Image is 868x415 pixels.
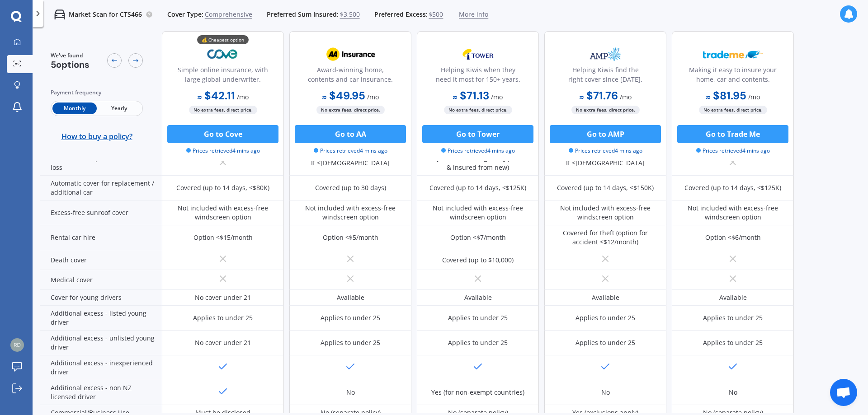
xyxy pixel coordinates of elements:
[569,147,642,155] span: Prices retrieved 4 mins ago
[40,355,162,380] div: Additional excess - inexperienced driver
[679,65,786,88] div: Making it easy to insure your home, car and contents.
[576,313,635,322] div: Applies to under 25
[51,59,90,70] span: 5 options
[429,10,443,19] span: $500
[424,204,532,222] div: Not included with excess-free windscreen option
[40,201,162,225] div: Excess-free sunroof cover
[297,65,404,88] div: Award-winning home, contents and car insurance.
[51,51,90,60] span: We've found
[424,154,532,172] div: If <[DEMOGRAPHIC_DATA] (owned & insured from new)
[267,10,339,19] span: Preferred Sum Insured:
[169,204,277,222] div: Not included with excess-free windscreen option
[176,183,269,192] div: Covered (up to 14 days, <$80K)
[374,10,428,19] span: Preferred Excess:
[323,233,378,242] div: Option <$5/month
[197,35,249,44] div: 💰 Cheapest option
[830,379,857,406] div: Open chat
[491,93,503,101] span: / mo
[450,233,506,242] div: Option <$7/month
[429,183,526,192] div: Covered (up to 14 days, <$125K)
[337,293,364,302] div: Available
[205,10,252,19] span: Comprehensive
[422,125,533,143] button: Go to Tower
[40,250,162,270] div: Death cover
[195,338,251,347] div: No cover under 21
[170,65,276,88] div: Simple online insurance, with large global underwriter.
[551,204,660,222] div: Not included with excess-free windscreen option
[551,228,660,247] div: Covered for theft (option for accident <$12/month)
[677,125,788,143] button: Go to Trade Me
[198,89,235,103] b: $42.11
[448,313,508,322] div: Applies to under 25
[61,132,132,141] span: How to buy a policy?
[40,290,162,306] div: Cover for young drivers
[442,256,514,265] div: Covered (up to $10,000)
[550,125,661,143] button: Go to AMP
[54,9,65,20] img: car.f15378c7a67c060ca3f3.svg
[705,233,761,242] div: Option <$6/month
[566,159,645,168] div: If <[DEMOGRAPHIC_DATA]
[464,293,492,302] div: Available
[193,43,253,65] img: Cove.webp
[706,89,746,103] b: $81.95
[719,293,747,302] div: Available
[696,147,770,155] span: Prices retrieved 4 mins ago
[703,338,763,347] div: Applies to under 25
[729,388,737,397] div: No
[601,388,610,397] div: No
[448,43,508,65] img: Tower.webp
[40,380,162,405] div: Additional excess - non NZ licensed driver
[51,88,143,97] div: Payment frequency
[571,106,640,114] span: No extra fees, direct price.
[193,233,253,242] div: Option <$15/month
[40,331,162,355] div: Additional excess - unlisted young driver
[552,65,659,88] div: Helping Kiwis find the right cover since [DATE].
[340,10,360,19] span: $3,500
[314,147,387,155] span: Prices retrieved 4 mins ago
[592,293,619,302] div: Available
[295,125,406,143] button: Go to AA
[321,43,380,65] img: AA.webp
[448,338,508,347] div: Applies to under 25
[237,93,249,101] span: / mo
[321,313,380,322] div: Applies to under 25
[431,388,524,397] div: Yes (for non-exempt countries)
[195,293,251,302] div: No cover under 21
[40,306,162,331] div: Additional excess - listed young driver
[557,183,654,192] div: Covered (up to 14 days, <$150K)
[97,103,141,114] span: Yearly
[52,103,97,114] span: Monthly
[367,93,379,101] span: / mo
[40,270,162,290] div: Medical cover
[703,313,763,322] div: Applies to under 25
[684,183,781,192] div: Covered (up to 14 days, <$125K)
[453,89,489,103] b: $71.13
[620,93,632,101] span: / mo
[322,89,365,103] b: $49.95
[167,125,278,143] button: Go to Cove
[311,159,390,168] div: If <[DEMOGRAPHIC_DATA]
[699,106,767,114] span: No extra fees, direct price.
[40,225,162,250] div: Rental car hire
[315,183,386,192] div: Covered (up to 30 days)
[40,176,162,201] div: Automatic cover for replacement / additional car
[10,338,24,352] img: 96b1dbfebd0b118092293406f257fb75
[441,147,515,155] span: Prices retrieved 4 mins ago
[703,43,763,65] img: Trademe.webp
[296,204,405,222] div: Not included with excess-free windscreen option
[576,338,635,347] div: Applies to under 25
[167,10,203,19] span: Cover Type:
[193,313,253,322] div: Applies to under 25
[576,43,635,65] img: AMP.webp
[425,65,531,88] div: Helping Kiwis when they need it most for 150+ years.
[580,89,618,103] b: $71.76
[69,10,142,19] p: Market Scan for CTS466
[346,388,355,397] div: No
[679,204,787,222] div: Not included with excess-free windscreen option
[444,106,512,114] span: No extra fees, direct price.
[748,93,760,101] span: / mo
[321,338,380,347] div: Applies to under 25
[40,151,162,176] div: New vehicle replacement - total loss
[186,147,260,155] span: Prices retrieved 4 mins ago
[189,106,257,114] span: No extra fees, direct price.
